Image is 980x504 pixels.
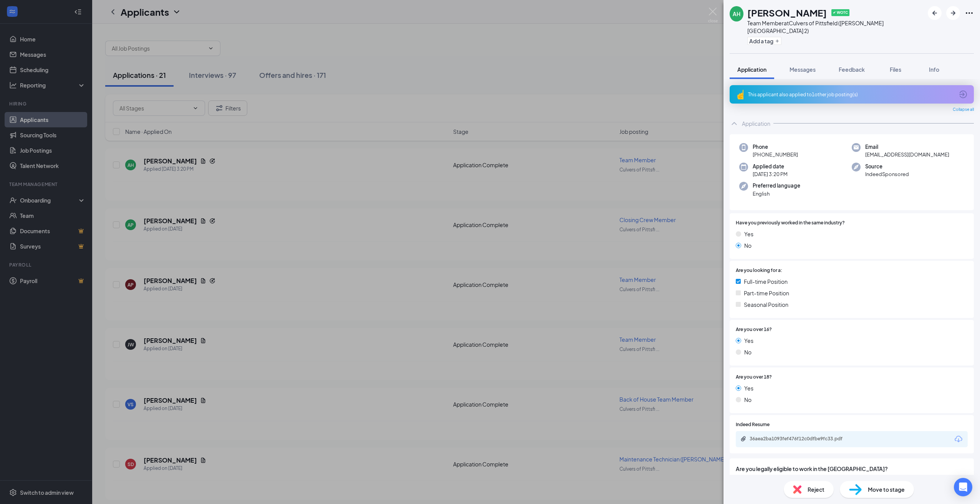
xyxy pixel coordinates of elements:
span: [DATE] 3:20 PM [753,170,788,178]
span: Applied date [753,163,788,170]
span: Are you legally eligible to work in the [GEOGRAPHIC_DATA]? [736,464,968,473]
svg: ArrowRight [949,8,958,18]
span: Application [737,66,766,73]
button: ArrowLeftNew [928,6,942,20]
span: Yes [744,384,753,392]
span: Source [865,163,909,170]
button: PlusAdd a tag [747,37,781,45]
svg: Plus [775,39,780,43]
span: Phone [753,143,798,151]
span: English [753,190,800,198]
span: Preferred language [753,182,800,189]
span: [EMAIL_ADDRESS][DOMAIN_NAME] [865,151,949,158]
span: Have you previously worked in the same industry? [736,219,845,227]
span: No [744,395,752,404]
div: Application [742,120,770,127]
div: AH [733,10,740,18]
div: 36aea2ba1093fef476f12c0dfbe9fc33.pdf [750,436,857,442]
span: No [744,348,752,356]
div: Team Member at Culvers of Pittsfield ([PERSON_NAME][GEOGRAPHIC_DATA] 2) [747,19,924,35]
span: Files [890,66,901,73]
span: IndeedSponsored [865,170,909,178]
h1: [PERSON_NAME] [747,6,827,19]
a: Paperclip36aea2ba1093fef476f12c0dfbe9fc33.pdf [740,436,865,443]
span: Collapse all [953,107,974,113]
span: [PHONE_NUMBER] [753,151,798,158]
svg: ChevronUp [730,119,739,128]
svg: Paperclip [740,436,747,442]
button: ArrowRight [946,6,960,20]
span: Full-time Position [744,277,788,286]
span: Yes [744,336,753,345]
svg: Ellipses [965,8,974,18]
svg: ArrowCircle [958,90,968,99]
span: Indeed Resume [736,421,770,428]
span: Move to stage [868,485,905,494]
span: Reject [808,485,824,494]
span: Seasonal Position [744,300,788,309]
span: Feedback [839,66,865,73]
span: Yes [744,230,753,238]
div: Open Intercom Messenger [954,478,972,496]
span: Info [929,66,939,73]
span: Email [865,143,949,151]
svg: Download [954,435,963,444]
span: Messages [790,66,816,73]
span: Are you looking for a: [736,267,782,274]
span: No [744,241,752,250]
span: Part-time Position [744,289,789,297]
svg: ArrowLeftNew [930,8,939,18]
span: Are you over 16? [736,326,772,333]
span: Are you over 18? [736,374,772,381]
span: ✔ WOTC [831,9,849,16]
div: This applicant also applied to 1 other job posting(s) [748,91,954,98]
